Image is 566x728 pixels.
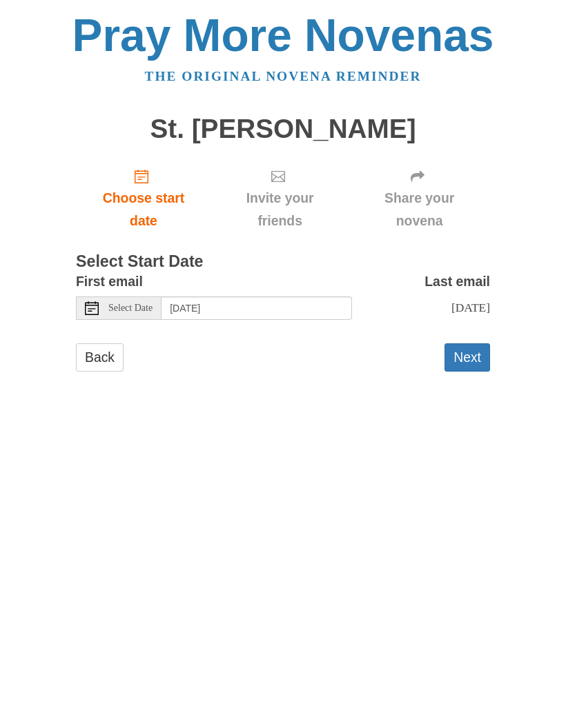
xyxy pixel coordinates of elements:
span: [DATE] [451,301,490,314]
span: Share your novena [362,187,476,232]
h3: Select Start Date [76,253,490,271]
span: Invite your friends [225,187,335,232]
button: Next [445,343,490,372]
div: Click "Next" to confirm your start date first. [349,157,490,239]
label: Last email [424,270,490,293]
a: The original novena reminder [145,69,422,83]
span: Select Date [108,303,153,313]
label: First email [76,270,143,293]
h1: St. [PERSON_NAME] [76,114,490,144]
div: Click "Next" to confirm your start date first. [211,157,349,239]
a: Back [76,343,124,372]
a: Pray More Novenas [72,10,494,61]
a: Choose start date [76,157,211,239]
span: Choose start date [90,187,197,232]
